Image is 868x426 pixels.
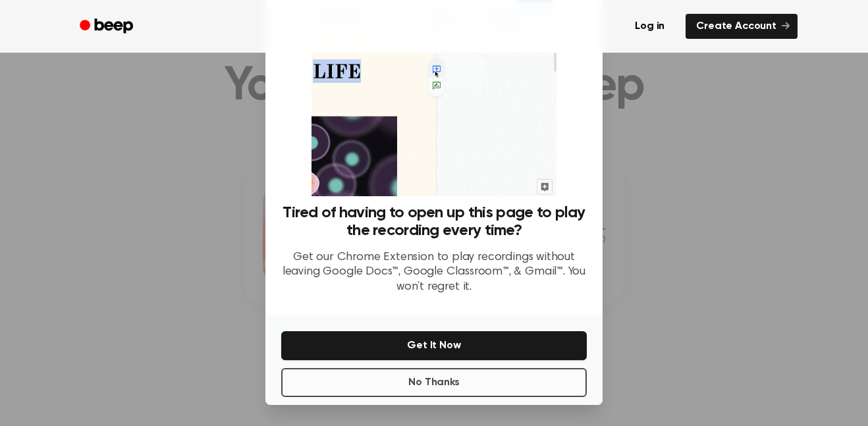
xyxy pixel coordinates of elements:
[70,14,145,40] a: Beep
[686,14,798,39] a: Create Account
[281,368,587,397] button: No Thanks
[622,11,678,41] a: Log in
[281,250,587,295] p: Get our Chrome Extension to play recordings without leaving Google Docs™, Google Classroom™, & Gm...
[281,204,587,240] h3: Tired of having to open up this page to play the recording every time?
[281,331,587,360] button: Get It Now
